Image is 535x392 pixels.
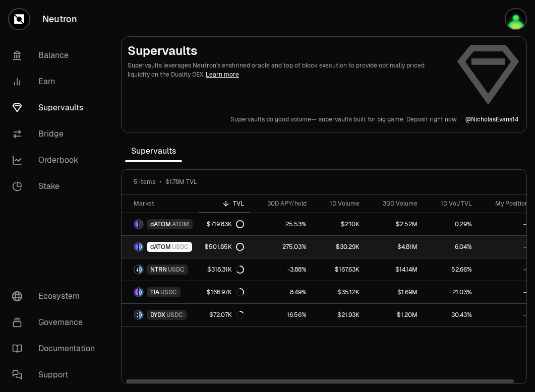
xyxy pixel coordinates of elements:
a: $719.83K [199,213,250,235]
a: Support [4,362,109,388]
img: dATOM Logo [135,243,138,251]
a: 6.04% [424,236,478,258]
a: @NicholasEvans14 [465,115,518,123]
div: $72.07K [209,311,244,319]
div: 1D Volume [319,200,360,208]
div: $166.97K [207,288,244,296]
a: dATOM LogoUSDC LogodATOMUSDC [122,236,199,258]
a: Balance [4,42,109,69]
div: My Position [484,200,528,208]
p: @ NicholasEvans14 [465,115,518,123]
a: $1.69M [366,281,424,303]
a: 52.66% [424,258,478,281]
a: Stake [4,173,109,200]
a: $1.20M [366,304,424,326]
a: $167.63K [313,258,366,281]
span: ATOM [172,220,189,228]
img: TIA Logo [135,288,138,296]
a: $21.93K [313,304,366,326]
img: Djamel Staking [506,9,526,29]
img: NTRN Logo [135,266,138,274]
a: Supervaults do good volume—supervaults built for big game.Deposit right now. [230,115,457,123]
a: 21.03% [424,281,478,303]
div: TVL [205,200,244,208]
a: $4.81M [366,236,424,258]
a: $14.14M [366,258,424,281]
a: Learn more [206,71,239,79]
a: $501.85K [199,236,250,258]
a: DYDX LogoUSDC LogoDYDXUSDC [122,304,199,326]
span: DYDX [150,311,165,319]
a: Documentation [4,336,109,362]
a: 0.29% [424,213,478,235]
span: Supervaults [125,141,182,161]
span: $1.78M TVL [165,178,197,186]
span: 5 items [134,178,155,186]
a: $35.12K [313,281,366,303]
span: NTRN [150,266,167,274]
span: TIA [150,288,159,296]
span: dATOM [150,220,171,228]
a: Orderbook [4,147,109,173]
div: 1D Vol/TVL [430,200,472,208]
a: 8.49% [250,281,313,303]
div: Market [134,200,193,208]
a: 30.43% [424,304,478,326]
a: TIA LogoUSDC LogoTIAUSDC [122,281,199,303]
p: Supervaults leverages Neutron's enshrined oracle and top of block execution to provide optimally ... [128,61,448,79]
a: Earn [4,69,109,95]
span: dATOM [150,243,171,251]
a: $72.07K [199,304,250,326]
span: USDC [166,311,183,319]
a: -3.88% [250,258,313,281]
img: USDC Logo [139,311,143,319]
h2: Supervaults [128,43,448,59]
span: USDC [172,243,189,251]
span: USDC [160,288,177,296]
a: $2.10K [313,213,366,235]
p: supervaults built for big game. [319,115,404,123]
a: Supervaults [4,95,109,121]
span: USDC [168,266,185,274]
img: ATOM Logo [139,220,143,228]
a: Governance [4,309,109,336]
a: $30.29K [313,236,366,258]
a: 16.56% [250,304,313,326]
a: $318.31K [199,258,250,281]
img: dATOM Logo [135,220,138,228]
img: USDC Logo [139,243,143,251]
a: 275.03% [250,236,313,258]
p: Deposit right now. [406,115,457,123]
div: $719.83K [207,220,244,228]
img: USDC Logo [139,266,143,274]
a: 25.53% [250,213,313,235]
img: DYDX Logo [135,311,138,319]
div: $501.85K [205,243,244,251]
div: 30D APY/hold [256,200,307,208]
div: 30D Volume [372,200,418,208]
div: $318.31K [207,266,244,274]
a: dATOM LogoATOM LogodATOMATOM [122,213,199,235]
a: NTRN LogoUSDC LogoNTRNUSDC [122,258,199,281]
a: Ecosystem [4,283,109,309]
a: Bridge [4,121,109,147]
a: $166.97K [199,281,250,303]
a: $2.52M [366,213,424,235]
img: USDC Logo [139,288,143,296]
p: Supervaults do good volume— [230,115,317,123]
